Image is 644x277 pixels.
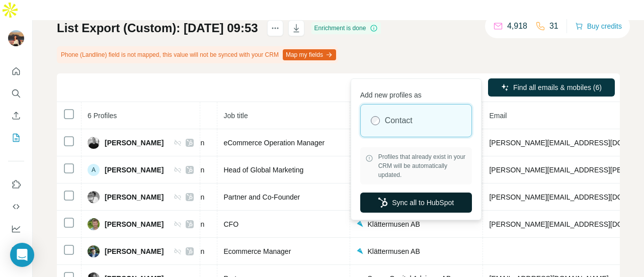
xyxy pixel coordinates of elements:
button: Use Surfe API [8,198,24,216]
img: Avatar [88,191,100,203]
button: actions [267,20,283,36]
div: Enrichment is done [311,22,381,34]
p: Add new profiles as [360,86,472,100]
h1: List Export (Custom): [DATE] 09:53 [57,20,258,36]
span: [PERSON_NAME] [105,219,164,229]
span: Ecommerce Manager [223,247,291,255]
img: company-logo [356,220,364,228]
button: Buy credits [575,19,622,33]
div: A [88,164,100,176]
img: Avatar [88,218,100,230]
div: Phone (Landline) field is not mapped, this value will not be synced with your CRM [57,46,338,63]
p: 4,918 [507,20,527,32]
span: Head of Global Marketing [223,166,303,174]
p: 31 [549,20,558,32]
button: Find all emails & mobiles (6) [488,78,615,97]
button: Map my fields [283,49,336,60]
span: Profiles that already exist in your CRM will be automatically updated. [378,152,467,179]
span: Email [489,112,507,120]
button: Quick start [8,62,24,80]
span: CFO [223,220,238,228]
button: Enrich CSV [8,107,24,125]
span: eCommerce Operation Manager [223,139,325,147]
img: company-logo [356,247,364,255]
label: Contact [385,115,413,127]
button: Sync all to HubSpot [360,193,472,213]
div: Open Intercom Messenger [10,243,34,267]
span: 6 Profiles [88,112,117,120]
button: Search [8,84,24,103]
button: Dashboard [8,220,24,238]
span: [PERSON_NAME] [105,192,164,202]
img: Avatar [88,137,100,149]
button: My lists [8,129,24,147]
img: Avatar [88,245,100,257]
span: [PERSON_NAME] [105,138,164,148]
span: Job title [223,112,248,120]
img: Avatar [8,30,24,46]
span: Klättermusen AB [367,219,420,229]
span: Klättermusen AB [367,246,420,256]
button: Use Surfe on LinkedIn [8,175,24,194]
span: Find all emails & mobiles (6) [513,82,602,93]
span: Partner and Co-Founder [223,193,300,201]
span: [PERSON_NAME] [105,165,164,175]
span: [PERSON_NAME] [105,246,164,256]
button: Feedback [8,242,24,260]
